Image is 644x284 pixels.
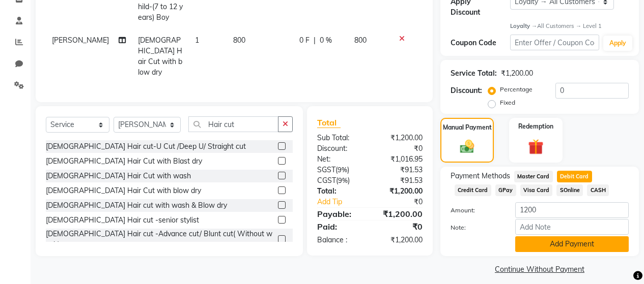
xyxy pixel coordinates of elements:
span: | [314,35,316,46]
div: ( ) [310,165,370,175]
div: Discount: [451,85,482,96]
div: [DEMOGRAPHIC_DATA] Hair cut -senior stylist [46,215,199,226]
div: [DEMOGRAPHIC_DATA] Hair cut -Advance cut/ Blunt cut( Without wash) [46,229,274,250]
div: ₹1,200.00 [370,235,430,245]
label: Redemption [518,122,553,131]
div: Total: [310,186,370,197]
span: 0 F [299,35,310,46]
span: Credit Card [455,184,491,196]
div: [DEMOGRAPHIC_DATA] Hair Cut with blow dry [46,185,201,196]
span: 9% [338,166,347,174]
span: Debit Card [557,171,592,182]
div: ₹1,200.00 [370,208,430,220]
div: ₹0 [370,143,430,154]
div: Service Total: [451,68,497,79]
span: Visa Card [520,184,553,196]
button: Apply [603,36,632,51]
div: ₹0 [380,197,430,207]
span: [PERSON_NAME] [52,36,109,45]
div: ₹1,016.95 [370,154,430,165]
div: ₹1,200.00 [370,186,430,197]
div: Paid: [310,220,370,233]
div: ₹91.53 [370,175,430,186]
div: [DEMOGRAPHIC_DATA] Hair cut-U Cut /Deep U/ Straight cut [46,141,246,152]
label: Percentage [500,85,533,94]
button: Add Payment [515,236,629,252]
strong: Loyalty → [510,22,537,29]
span: CASH [587,184,609,196]
span: GPay [495,184,516,196]
label: Note: [443,223,508,232]
div: All Customers → Level 1 [510,22,629,30]
div: Payable: [310,208,370,220]
div: Balance : [310,235,370,245]
input: Amount [515,202,629,218]
div: [DEMOGRAPHIC_DATA] Hair Cut with Blast dry [46,156,202,167]
img: _cash.svg [456,138,479,154]
div: ₹91.53 [370,165,430,175]
span: Total [317,117,341,128]
span: 0 % [320,35,332,46]
div: Coupon Code [451,38,510,48]
a: Add Tip [310,197,380,207]
span: 800 [233,36,245,45]
span: 1 [195,36,199,45]
div: [DEMOGRAPHIC_DATA] Hair Cut with wash [46,171,191,181]
div: ₹0 [370,220,430,233]
label: Amount: [443,206,508,215]
input: Enter Offer / Coupon Code [510,35,599,50]
span: SGST [317,165,335,174]
div: ₹1,200.00 [501,68,533,79]
label: Fixed [500,98,515,107]
span: 9% [338,176,348,184]
label: Manual Payment [443,123,492,132]
input: Search or Scan [188,116,278,132]
input: Add Note [515,219,629,235]
span: CGST [317,176,336,185]
span: [DEMOGRAPHIC_DATA] Hair Cut with blow dry [138,36,182,77]
div: Net: [310,154,370,165]
div: [DEMOGRAPHIC_DATA] Hair cut with wash & Blow dry [46,200,227,211]
div: ₹1,200.00 [370,133,430,143]
span: 800 [354,36,367,45]
span: SOnline [556,184,583,196]
div: Sub Total: [310,133,370,143]
img: _gift.svg [523,137,548,156]
a: Continue Without Payment [442,264,637,275]
span: Master Card [514,171,553,182]
span: Payment Methods [451,171,510,181]
div: ( ) [310,175,370,186]
div: Discount: [310,143,370,154]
